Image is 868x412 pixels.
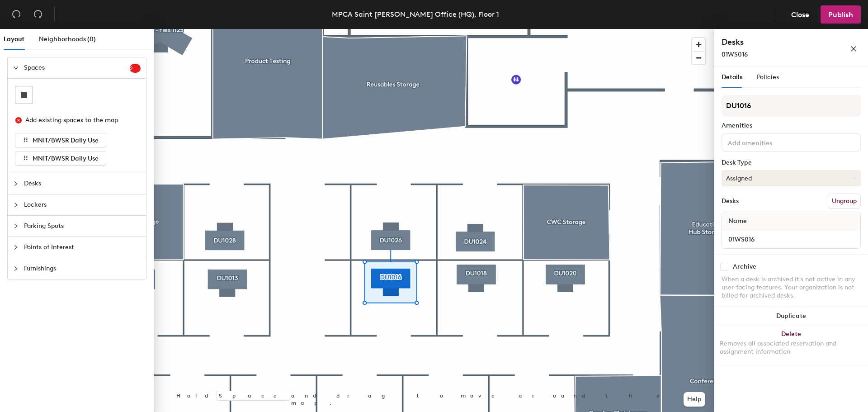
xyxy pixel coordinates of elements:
div: Removes all associated reservation and assignment information [720,340,863,356]
button: Redo (⌘ + ⇧ + Z) [29,5,47,24]
button: DeleteRemoves all associated reservation and assignment information [714,325,868,365]
button: MNIT/BWSR Daily Use [15,133,106,147]
span: expanded [13,65,19,71]
span: Neighborhoods (0) [39,35,96,43]
span: collapsed [13,202,19,208]
span: undo [12,9,21,19]
span: Parking Spots [24,216,141,237]
span: close-circle [15,117,22,123]
span: Lockers [24,194,141,215]
span: 2 [130,65,141,71]
span: Desks [24,173,141,194]
div: MPCA Saint [PERSON_NAME] Office (HQ), Floor 1 [332,9,499,20]
span: collapsed [13,266,19,271]
div: Desk Type [722,159,861,166]
div: Desks [722,198,739,205]
span: 01WS016 [722,51,748,58]
div: When a desk is archived it's not active in any user-facing features. Your organization is not bil... [722,275,861,300]
input: Add amenities [726,137,807,147]
button: Close [783,5,817,24]
button: MNIT/BWSR Daily Use [15,151,106,166]
span: Spaces [24,57,130,78]
span: Close [791,10,809,19]
span: Name [724,213,751,229]
span: close [850,46,857,52]
button: Duplicate [714,307,868,325]
span: Layout [4,35,24,43]
span: Details [722,73,742,81]
span: collapsed [13,223,19,229]
button: Help [684,392,705,407]
span: collapsed [13,245,19,250]
span: Policies [757,73,779,81]
div: Archive [733,263,756,270]
sup: 2 [130,64,141,73]
span: MNIT/BWSR Daily Use [33,137,99,144]
div: Add existing spaces to the map [25,115,133,125]
span: Publish [828,10,853,19]
span: collapsed [13,181,19,186]
button: Assigned [722,170,861,186]
h4: Desks [722,36,821,48]
span: Furnishings [24,258,141,279]
input: Unnamed desk [724,233,859,246]
button: Undo (⌘ + Z) [7,5,25,24]
div: Amenities [722,122,861,129]
button: Ungroup [828,194,861,209]
button: Publish [821,5,861,24]
span: Points of Interest [24,237,141,258]
span: MNIT/BWSR Daily Use [33,155,99,162]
